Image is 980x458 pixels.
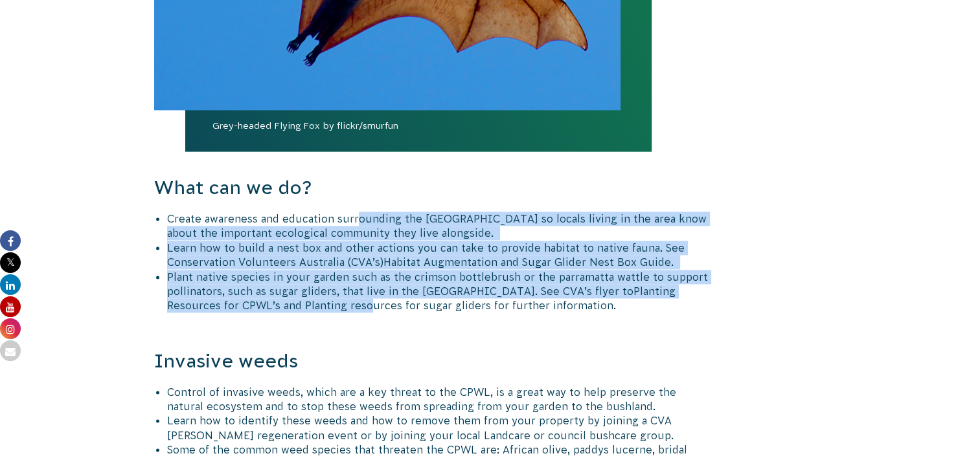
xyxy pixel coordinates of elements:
span: Grey-headed Flying Fox by flickr/smurfun [185,118,652,151]
span: Control of invasive weeds, which are a key threat to the CPWL, is a great way to help preserve th... [167,386,676,412]
h3: What can we do? [154,175,710,201]
span: Habitat Augmentation and Sugar Glider Nest Box Guide. [383,256,674,268]
span: Learn how to identify these weeds and how to remove them from your property by joining a CVA [PER... [167,415,674,441]
span: Create awareness and education surrounding the [GEOGRAPHIC_DATA] so locals living in the area kno... [167,213,707,239]
h3: Invasive weeds [154,348,710,375]
span: Learn how to build a nest box and other actions you can take to provide habitat to native fauna. ... [167,242,685,268]
span: Plant native species in your garden such as the crimson bottlebrush or the parramatta wattle to s... [167,271,708,297]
